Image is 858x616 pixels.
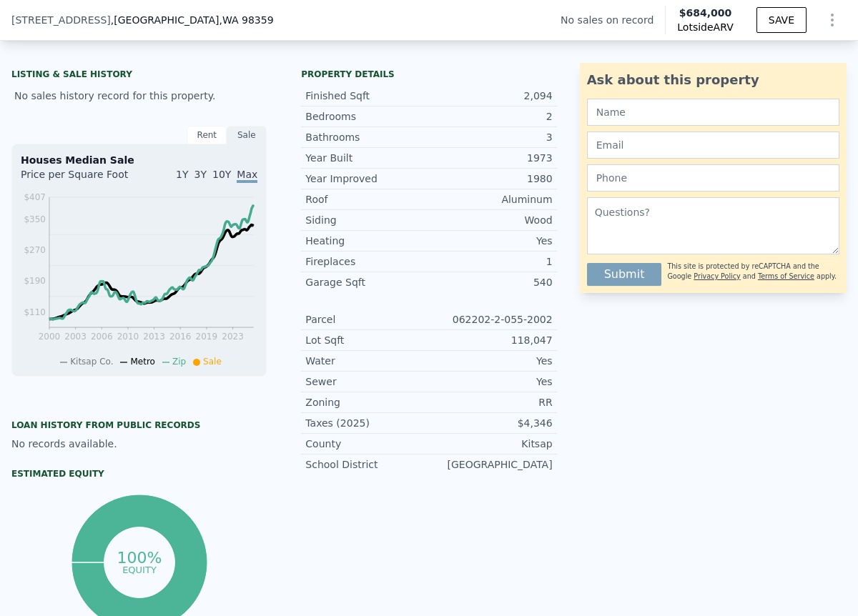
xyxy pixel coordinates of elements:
[70,357,113,367] span: Kitsap Co.
[429,213,553,227] div: Wood
[587,263,662,286] button: Submit
[212,169,231,180] span: 10Y
[219,14,273,26] span: , WA 98359
[11,13,111,27] span: [STREET_ADDRESS]
[172,357,186,367] span: Zip
[24,245,46,255] tspan: $270
[91,332,113,342] tspan: 2006
[111,13,274,27] span: , [GEOGRAPHIC_DATA]
[305,416,429,430] div: Taxes (2025)
[305,192,429,207] div: Roof
[429,234,553,248] div: Yes
[587,99,839,126] input: Name
[11,69,267,83] div: LISTING & SALE HISTORY
[679,7,732,19] span: $684,000
[429,130,553,144] div: 3
[305,437,429,451] div: County
[429,457,553,472] div: [GEOGRAPHIC_DATA]
[24,192,46,202] tspan: $407
[305,395,429,409] div: Zoning
[429,109,553,124] div: 2
[429,275,553,289] div: 540
[176,169,188,180] span: 1Y
[11,468,267,480] div: Estimated Equity
[429,192,553,207] div: Aluminum
[122,564,157,575] tspan: equity
[203,357,222,367] span: Sale
[305,312,429,327] div: Parcel
[429,437,553,451] div: Kitsap
[305,354,429,368] div: Water
[429,312,553,327] div: 062202-2-055-2002
[587,164,839,192] input: Phone
[429,172,553,186] div: 1980
[196,332,218,342] tspan: 2019
[24,214,46,224] tspan: $350
[305,151,429,165] div: Year Built
[187,126,227,144] div: Rent
[756,7,807,33] button: SAVE
[305,109,429,124] div: Bedrooms
[561,13,665,27] div: No sales on record
[130,357,154,367] span: Metro
[429,395,553,409] div: RR
[64,332,87,342] tspan: 2003
[11,419,267,431] div: Loan history from public records
[305,234,429,248] div: Heating
[429,254,553,269] div: 1
[429,333,553,347] div: 118,047
[222,332,245,342] tspan: 2023
[429,416,553,430] div: $4,346
[24,277,46,287] tspan: $190
[227,126,267,144] div: Sale
[117,549,162,567] tspan: 100%
[305,275,429,289] div: Garage Sqft
[11,83,267,109] div: No sales history record for this property.
[143,332,165,342] tspan: 2013
[818,6,847,34] button: Show Options
[301,69,556,80] div: Property details
[117,332,139,342] tspan: 2010
[429,89,553,103] div: 2,094
[305,333,429,347] div: Lot Sqft
[305,172,429,186] div: Year Improved
[24,307,46,317] tspan: $110
[758,272,814,280] a: Terms of Service
[587,131,839,159] input: Email
[11,437,267,451] div: No records available.
[39,332,61,342] tspan: 2000
[667,257,839,286] div: This site is protected by reCAPTCHA and the Google and apply.
[677,20,733,34] span: Lotside ARV
[305,89,429,103] div: Finished Sqft
[169,332,192,342] tspan: 2016
[237,169,257,183] span: Max
[429,354,553,368] div: Yes
[305,130,429,144] div: Bathrooms
[305,213,429,227] div: Siding
[194,169,207,180] span: 3Y
[429,374,553,389] div: Yes
[21,153,257,167] div: Houses Median Sale
[305,457,429,472] div: School District
[21,167,139,190] div: Price per Square Foot
[305,254,429,269] div: Fireplaces
[429,151,553,165] div: 1973
[305,374,429,389] div: Sewer
[587,70,839,90] div: Ask about this property
[694,272,740,280] a: Privacy Policy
